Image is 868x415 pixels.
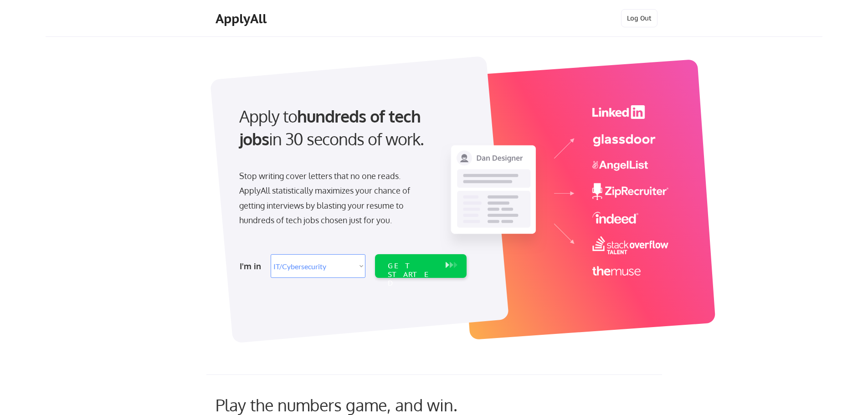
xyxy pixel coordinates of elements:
div: Apply to in 30 seconds of work. [239,105,463,151]
strong: hundreds of tech jobs [239,106,425,149]
div: I'm in [240,259,265,273]
div: GET STARTED [388,261,437,288]
div: Play the numbers game, and win. [216,395,498,415]
button: Log Out [621,9,657,27]
div: Stop writing cover letters that no one reads. ApplyAll statistically maximizes your chance of get... [239,169,426,228]
div: ApplyAll [216,11,269,26]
